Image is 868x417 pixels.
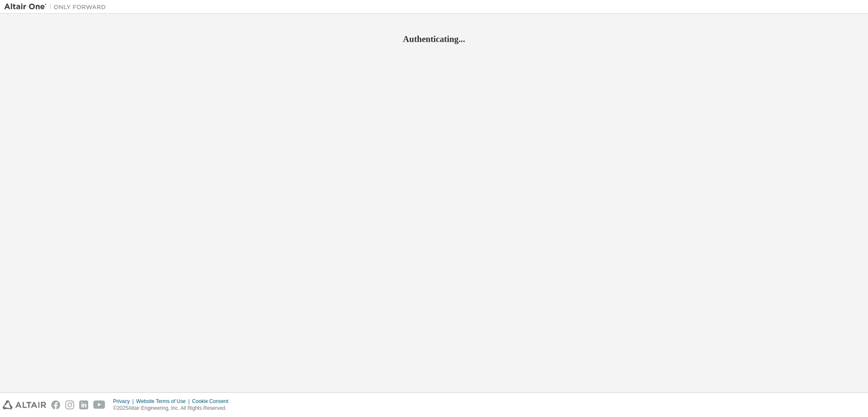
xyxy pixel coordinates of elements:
[113,405,234,412] p: © 2025 Altair Engineering, Inc. All Rights Reserved.
[136,398,192,405] div: Website Terms of Use
[3,400,46,409] img: altair_logo.svg
[51,400,60,409] img: facebook.svg
[4,3,110,11] img: Altair One
[4,34,864,45] h2: Authenticating...
[113,398,136,405] div: Privacy
[65,400,74,409] img: instagram.svg
[79,400,88,409] img: linkedin.svg
[192,398,233,405] div: Cookie Consent
[93,400,106,409] img: youtube.svg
